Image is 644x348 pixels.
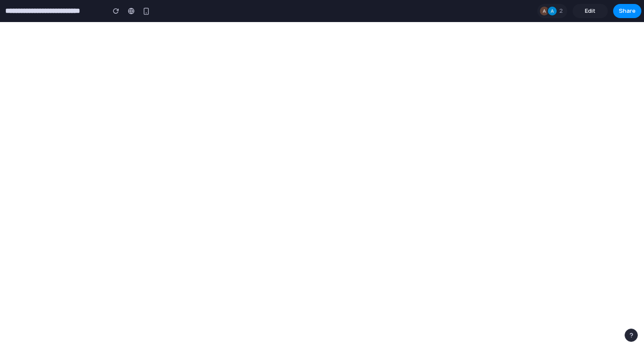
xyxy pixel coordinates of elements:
[537,4,567,18] div: 2
[573,4,608,18] a: Edit
[585,7,595,15] span: Edit
[613,4,641,18] button: Share
[619,7,636,15] span: Share
[559,7,565,15] span: 2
